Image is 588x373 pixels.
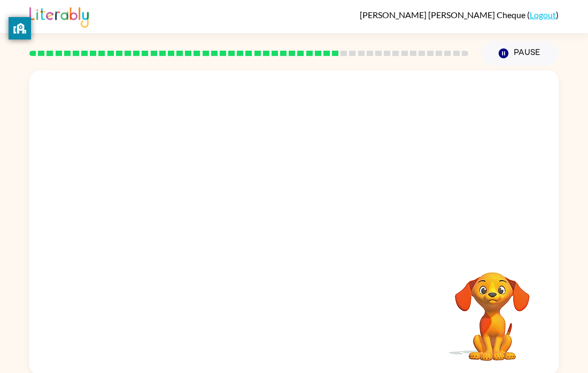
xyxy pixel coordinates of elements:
button: privacy banner [9,17,31,39]
a: Logout [530,10,556,20]
button: Pause [481,41,559,66]
span: [PERSON_NAME] [PERSON_NAME] Cheque [360,10,527,20]
img: Literably [29,4,89,28]
div: ( ) [360,10,559,20]
video: Your browser must support playing .mp4 files to use Literably. Please try using another browser. [439,256,546,362]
